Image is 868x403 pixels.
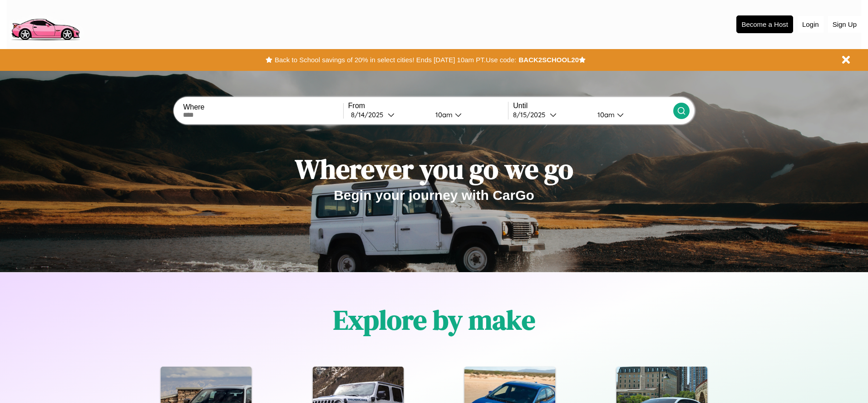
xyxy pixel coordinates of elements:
button: Login [798,16,824,33]
label: Where [183,103,343,111]
button: 10am [590,110,673,119]
img: logo [7,5,84,43]
button: 8/14/2025 [348,110,428,119]
button: 10am [428,110,508,119]
button: Sign Up [828,16,861,33]
div: 10am [431,110,455,119]
b: BACK2SCHOOL20 [518,56,579,64]
div: 10am [593,110,617,119]
button: Back to School savings of 20% in select cities! Ends [DATE] 10am PT.Use code: [272,54,518,66]
label: From [348,102,508,110]
div: 8 / 14 / 2025 [351,110,388,119]
label: Until [513,102,673,110]
h1: Explore by make [333,301,535,338]
button: Become a Host [736,15,793,33]
div: 8 / 15 / 2025 [513,110,550,119]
